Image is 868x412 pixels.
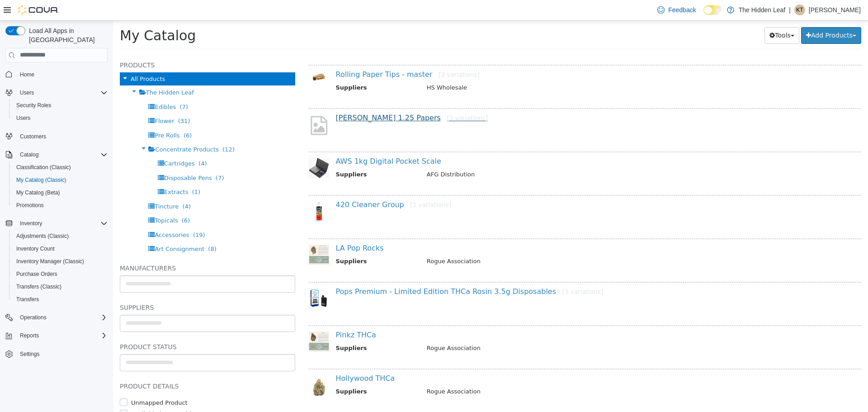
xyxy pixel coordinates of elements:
[13,175,70,185] a: My Catalog (Classic)
[42,125,105,132] span: Concentrate Products
[20,71,34,78] span: Home
[70,182,78,189] span: (4)
[20,314,47,321] span: Operations
[20,350,39,358] span: Settings
[2,347,111,360] button: Settings
[20,151,38,158] span: Catalog
[85,139,94,146] span: (4)
[20,89,34,96] span: Users
[13,294,42,305] a: Transfers
[9,174,111,186] button: My Catalog (Classic)
[16,102,51,109] span: Security Roles
[9,186,111,199] button: My Catalog (Beta)
[16,258,84,265] span: Inventory Manager (Classic)
[9,242,111,255] button: Inventory Count
[42,111,66,118] span: Pre Rolls
[16,87,38,98] button: Users
[223,310,263,318] a: Pinkz THCa
[2,68,111,81] button: Home
[13,113,34,123] a: Users
[223,49,367,58] a: Rolling Paper Tips - master[3 variations]
[5,64,108,384] nav: Complex example
[13,269,61,279] a: Purchase Orders
[651,6,686,23] button: Tools
[9,280,111,293] button: Transfers (Classic)
[9,293,111,306] button: Transfers
[16,312,50,323] button: Operations
[16,149,108,160] span: Catalog
[16,378,75,387] label: Unmapped Product
[13,162,108,173] span: Classification (Classic)
[9,199,111,212] button: Promotions
[2,329,111,342] button: Reports
[196,354,216,379] img: 150
[13,231,108,242] span: Adjustments (Classic)
[9,112,111,124] button: Users
[18,5,59,14] img: Cova
[42,182,66,189] span: Tincture
[66,83,75,90] span: (7)
[16,87,108,98] span: Users
[196,50,216,62] img: 150
[703,15,704,15] span: Dark Mode
[16,389,82,398] label: Available by Dropship
[69,196,77,203] span: (6)
[16,176,66,184] span: My Catalog (Classic)
[13,256,88,267] a: Inventory Manager (Classic)
[16,330,108,341] span: Reports
[297,180,338,188] small: [2 variations]
[16,232,69,240] span: Adjustments (Classic)
[13,269,108,279] span: Purchase Orders
[20,332,39,339] span: Reports
[42,196,65,203] span: Topicals
[668,5,696,14] span: Feedback
[223,136,328,145] a: AWS 1kg Digital Pocket Scale
[13,294,108,305] span: Transfers
[18,55,52,62] span: All Products
[9,161,111,174] button: Classification (Classic)
[809,5,861,15] p: [PERSON_NAME]
[307,149,728,161] td: AFG Distribution
[16,218,108,229] span: Inventory
[65,97,77,104] span: (31)
[449,267,491,275] small: [5 variations]
[16,349,43,360] a: Settings
[13,200,47,211] a: Promotions
[16,164,71,171] span: Classification (Classic)
[109,125,122,132] span: (12)
[794,5,805,15] div: Kenneth Townsend
[13,281,108,292] span: Transfers (Classic)
[307,366,728,378] td: Rogue Association
[42,225,91,232] span: Art Consignment
[307,236,728,247] td: Rogue Association
[25,26,108,44] span: Load All Apps in [GEOGRAPHIC_DATA]
[71,111,79,118] span: (6)
[7,39,182,50] h5: Products
[2,148,111,161] button: Catalog
[95,225,103,232] span: (8)
[223,353,282,362] a: Hollywood THCa
[16,283,61,290] span: Transfers (Classic)
[80,211,92,218] span: (19)
[51,168,75,175] span: Extracts
[16,330,42,341] button: Reports
[13,231,72,242] a: Adjustments (Classic)
[2,217,111,230] button: Inventory
[16,131,108,142] span: Customers
[103,154,111,161] span: (7)
[196,180,216,201] img: 150
[13,100,108,111] span: Security Roles
[789,5,791,15] p: |
[196,224,216,244] img: 150
[223,223,271,232] a: LA Pop Rocks
[13,113,108,123] span: Users
[739,5,786,15] p: The Hidden Leaf
[2,311,111,324] button: Operations
[79,168,87,175] span: (1)
[796,5,803,15] span: KT
[9,268,111,280] button: Purchase Orders
[307,62,728,74] td: HS Wholesale
[16,245,55,252] span: Inventory Count
[42,83,63,90] span: Edibles
[9,230,111,242] button: Adjustments (Classic)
